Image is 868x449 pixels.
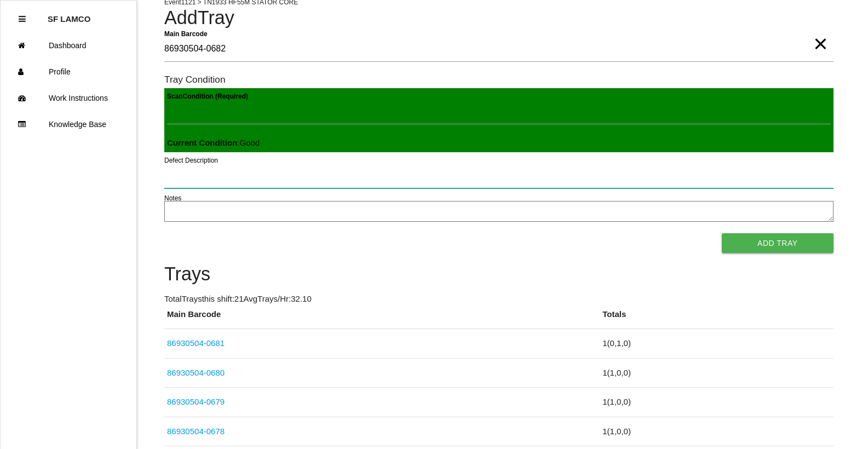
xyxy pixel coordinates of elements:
[813,22,827,44] span: Clear Input
[1,32,136,59] a: Dashboard
[600,308,833,329] th: Totals
[1,111,136,137] a: Knowledge Base
[167,368,225,377] a: 86930504-0680
[167,93,248,100] b: Scan Condition (Required)
[167,427,225,436] a: 86930504-0678
[167,138,260,147] span: : Good
[600,388,833,417] td: 1 ( 1 , 0 , 0 )
[48,6,90,24] p: SF LAMCO
[167,338,225,348] a: 86930504-0681
[164,293,833,306] p: Total Trays this shift: 21 Avg Trays /Hr: 32.10
[167,397,225,406] a: 86930504-0679
[164,74,833,85] h6: Tray Condition
[600,417,833,446] td: 1 ( 1 , 0 , 0 )
[164,264,833,285] h4: Trays
[722,233,833,253] button: Add Tray
[600,329,833,359] td: 1 ( 0 , 1 , 0 )
[1,59,136,85] a: Profile
[1,85,136,111] a: Work Instructions
[164,156,218,165] label: Defect Description
[19,6,26,32] div: Close
[164,30,208,37] b: Main Barcode
[167,138,237,147] b: Current Condition
[164,193,181,203] label: Notes
[164,37,833,62] input: Required
[164,8,833,28] h4: Add Tray
[600,358,833,388] td: 1 ( 1 , 0 , 0 )
[164,308,600,329] th: Main Barcode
